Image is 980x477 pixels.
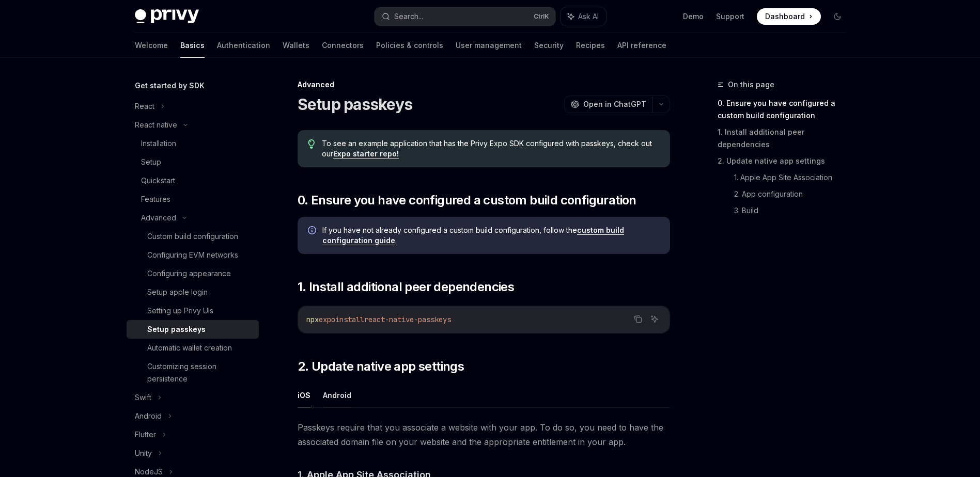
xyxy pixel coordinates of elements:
h1: Setup passkeys [298,95,413,114]
a: API reference [617,33,666,58]
div: Setup passkeys [147,323,206,336]
button: Search...CtrlK [375,7,555,26]
span: Ctrl K [534,12,549,21]
a: Setup apple login [127,283,259,301]
button: Open in ChatGPT [564,96,652,113]
a: Setup passkeys [127,320,259,339]
button: Ask AI [648,312,661,326]
div: React native [135,119,177,131]
a: Customizing session persistence [127,357,259,388]
span: Dashboard [765,11,805,22]
div: Setting up Privy UIs [147,305,213,317]
span: On this page [728,78,774,91]
span: Passkeys require that you associate a website with your app. To do so, you need to have the assoc... [298,420,670,449]
a: Automatic wallet creation [127,339,259,357]
div: Features [141,193,170,205]
span: expo [319,315,335,324]
button: iOS [298,383,310,407]
a: User management [456,33,522,58]
span: To see an example application that has the Privy Expo SDK configured with passkeys, check out our [322,138,659,159]
div: Custom build configuration [147,230,238,243]
a: Installation [127,134,259,153]
a: Demo [683,11,704,22]
a: Support [716,11,744,22]
a: Setup [127,153,259,171]
div: Advanced [298,79,670,90]
a: 2. Update native app settings [718,153,854,169]
a: Configuring appearance [127,264,259,283]
span: react-native-passkeys [364,315,451,324]
div: Unity [135,447,152,459]
div: Installation [141,137,176,150]
a: Policies & controls [376,33,443,58]
a: Quickstart [127,171,259,190]
div: Quickstart [141,174,175,187]
a: 1. Apple App Site Association [734,169,854,186]
a: Authentication [217,33,270,58]
a: Expo starter repo! [333,149,399,158]
a: Dashboard [757,8,821,25]
span: install [335,315,364,324]
a: Welcome [135,33,168,58]
button: Ask AI [561,7,606,26]
svg: Info [308,226,318,236]
span: 2. Update native app settings [298,358,464,375]
div: Setup apple login [147,286,208,298]
svg: Tip [308,139,315,149]
div: Advanced [141,212,176,224]
div: Flutter [135,428,156,441]
div: Configuring EVM networks [147,249,238,261]
button: Android [323,383,351,407]
a: Recipes [576,33,605,58]
img: dark logo [135,9,199,24]
div: Configuring appearance [147,267,231,280]
a: Custom build configuration [127,227,259,246]
a: Wallets [283,33,309,58]
a: Security [534,33,564,58]
a: 0. Ensure you have configured a custom build configuration [718,95,854,124]
span: Ask AI [578,11,599,22]
a: Configuring EVM networks [127,246,259,264]
div: Android [135,410,162,422]
h5: Get started by SDK [135,79,205,92]
span: 0. Ensure you have configured a custom build configuration [298,192,636,209]
a: 3. Build [734,202,854,219]
div: React [135,100,154,113]
div: Automatic wallet creation [147,342,232,354]
button: Toggle dark mode [829,8,846,25]
a: Setting up Privy UIs [127,301,259,320]
a: Basics [180,33,205,58]
span: Open in ChatGPT [583,99,646,109]
span: npx [306,315,319,324]
a: Connectors [322,33,364,58]
span: If you have not already configured a custom build configuration, follow the . [322,225,660,246]
a: Features [127,190,259,209]
button: Copy the contents from the code block [631,312,645,326]
a: 1. Install additional peer dependencies [718,124,854,153]
div: Customizing session persistence [147,360,253,385]
span: 1. Install additional peer dependencies [298,279,515,295]
div: Search... [394,10,423,23]
div: Swift [135,391,151,404]
div: Setup [141,156,161,168]
a: 2. App configuration [734,186,854,202]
